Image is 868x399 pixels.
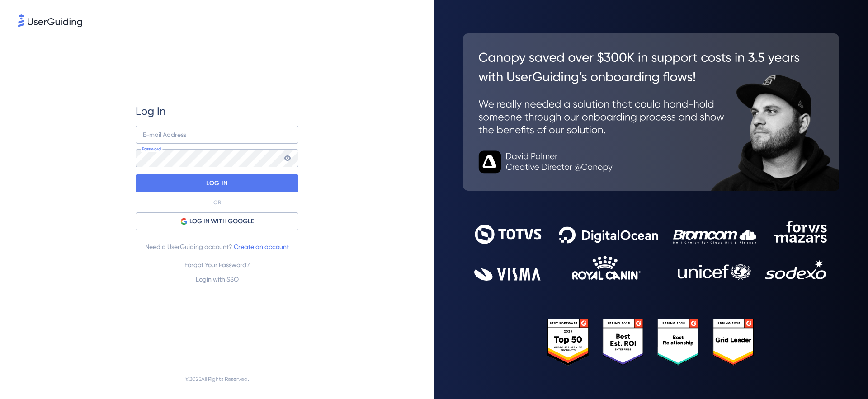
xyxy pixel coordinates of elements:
[474,221,828,281] img: 9302ce2ac39453076f5bc0f2f2ca889b.svg
[18,14,82,27] img: 8faab4ba6bc7696a72372aa768b0286c.svg
[213,199,221,206] p: OR
[136,126,298,144] input: example@company.com
[196,276,239,283] a: Login with SSO
[184,261,250,268] a: Forgot Your Password?
[185,374,249,385] span: © 2025 All Rights Reserved.
[463,33,839,191] img: 26c0aa7c25a843aed4baddd2b5e0fa68.svg
[189,216,254,227] span: LOG IN WITH GOOGLE
[206,176,227,191] p: LOG IN
[145,241,289,252] span: Need a UserGuiding account?
[136,104,166,118] span: Log In
[234,243,289,250] a: Create an account
[547,319,755,366] img: 25303e33045975176eb484905ab012ff.svg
